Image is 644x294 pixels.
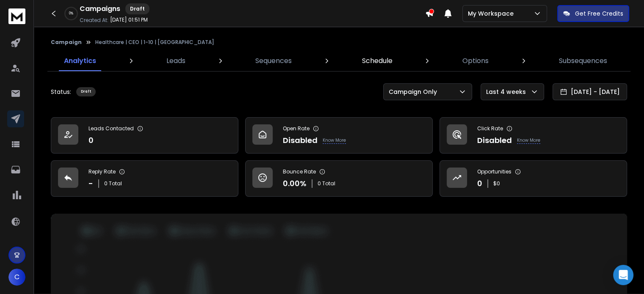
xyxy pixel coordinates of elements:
[125,3,149,14] div: Draft
[245,117,433,154] a: Open RateDisabledKnow More
[64,56,96,66] p: Analytics
[357,51,398,71] a: Schedule
[477,125,503,132] p: Click Rate
[161,51,191,71] a: Leads
[166,56,185,66] p: Leads
[245,160,433,197] a: Bounce Rate0.00%0 Total
[517,137,540,144] p: Know More
[462,56,489,66] p: Options
[389,88,440,96] p: Campaign Only
[283,125,310,132] p: Open Rate
[88,125,134,132] p: Leads Contacted
[613,265,633,285] div: Open Intercom Messenger
[51,88,71,96] p: Status:
[559,56,607,66] p: Subsequences
[255,56,292,66] p: Sequences
[88,178,93,190] p: -
[457,51,494,71] a: Options
[76,87,96,96] div: Draft
[88,168,116,175] p: Reply Rate
[69,11,73,16] p: 0 %
[318,180,335,187] p: 0 Total
[104,180,122,187] p: 0 Total
[51,117,238,154] a: Leads Contacted0
[283,168,316,175] p: Bounce Rate
[362,56,392,66] p: Schedule
[8,8,25,24] img: logo
[110,16,148,23] p: [DATE] 01:51 PM
[51,39,82,46] button: Campaign
[283,178,307,190] p: 0.00 %
[80,4,120,14] h1: Campaigns
[468,9,517,18] p: My Workspace
[553,83,627,100] button: [DATE] - [DATE]
[88,135,94,146] p: 0
[439,160,627,197] a: Opportunities0$0
[557,5,629,22] button: Get Free Credits
[554,51,612,71] a: Subsequences
[486,88,529,96] p: Last 4 weeks
[477,178,482,190] p: 0
[283,135,318,146] p: Disabled
[8,269,25,286] button: C
[477,135,512,146] p: Disabled
[477,168,511,175] p: Opportunities
[95,39,214,46] p: Healthcare | CEO | 1-10 | [GEOGRAPHIC_DATA]
[59,51,101,71] a: Analytics
[323,137,346,144] p: Know More
[80,17,108,24] p: Created At:
[575,9,623,18] p: Get Free Credits
[51,160,238,197] a: Reply Rate-0 Total
[250,51,297,71] a: Sequences
[439,117,627,154] a: Click RateDisabledKnow More
[493,180,500,187] p: $ 0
